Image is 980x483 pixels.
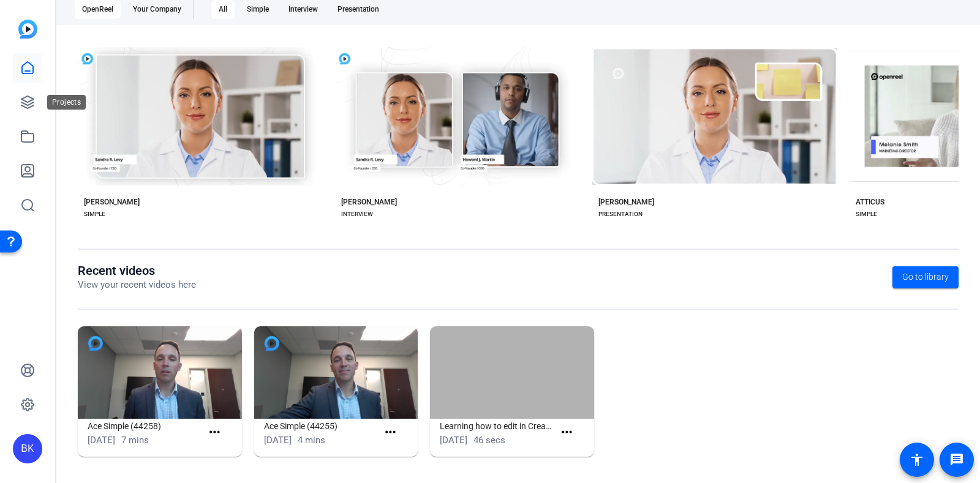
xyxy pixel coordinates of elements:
[254,326,418,419] img: Ace Simple (44255)
[440,419,554,433] h1: Learning how to edit in Creator - [DATE]
[559,425,575,440] mat-icon: more_horiz
[78,278,196,292] p: View your recent videos here
[949,452,964,467] mat-icon: message
[47,95,86,110] div: Projects
[18,20,37,39] img: blue-gradient.svg
[13,434,42,463] div: BK
[598,197,654,207] div: [PERSON_NAME]
[78,263,196,278] h1: Recent videos
[84,197,140,207] div: [PERSON_NAME]
[298,435,325,446] span: 4 mins
[440,435,467,446] span: [DATE]
[84,209,105,219] div: SIMPLE
[121,435,149,446] span: 7 mins
[856,197,884,207] div: ATTICUS
[341,209,373,219] div: INTERVIEW
[598,209,643,219] div: PRESENTATION
[902,271,949,283] span: Go to library
[78,326,242,419] img: Ace Simple (44258)
[383,425,398,440] mat-icon: more_horiz
[892,266,959,288] a: Go to library
[88,435,115,446] span: [DATE]
[341,197,397,207] div: [PERSON_NAME]
[88,419,202,433] h1: Ace Simple (44258)
[856,209,877,219] div: SIMPLE
[207,425,222,440] mat-icon: more_horiz
[264,435,292,446] span: [DATE]
[430,326,594,419] img: Learning how to edit in Creator - Sept 18
[473,435,505,446] span: 46 secs
[264,419,379,433] h1: Ace Simple (44255)
[910,452,924,467] mat-icon: accessibility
